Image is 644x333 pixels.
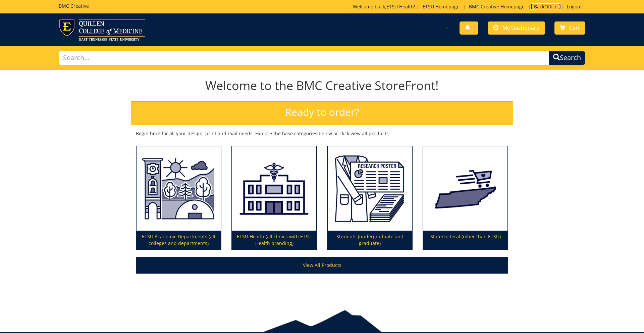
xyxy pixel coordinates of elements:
[131,101,513,125] h2: Ready to order?
[59,51,549,65] input: Search...
[59,19,145,41] img: ETSU logo
[423,231,507,249] p: State/Federal (other than ETSU)
[386,3,414,10] a: ETSU Health
[549,51,585,65] button: Search
[466,3,528,10] a: BMC Creative Homepage
[137,146,221,231] img: ETSU Academic Departments (all colleges and departments)
[569,24,580,32] span: Cart
[563,3,585,10] a: Logout
[131,79,513,92] h1: Welcome to the BMC Creative StoreFront!
[136,130,508,137] p: Begin here for all your design, print and mail needs. Explore the base categories below or click ...
[328,231,412,249] p: Students (undergraduate and graduate)
[502,24,540,32] span: My Dashboard
[232,146,316,250] a: ETSU Health (all clinics with ETSU Health branding)
[232,231,316,249] p: ETSU Health (all clinics with ETSU Health branding)
[328,146,412,250] a: Students (undergraduate and graduate)
[353,3,585,10] p: Welcome back, ! | | | |
[59,3,89,8] h5: BMC Creative
[136,257,508,274] a: View All Products
[137,146,221,250] a: ETSU Academic Departments (all colleges and departments)
[419,3,463,10] a: ETSU Homepage
[137,231,221,249] p: ETSU Academic Departments (all colleges and departments)
[232,146,316,231] img: ETSU Health (all clinics with ETSU Health branding)
[488,21,545,35] a: My Dashboard
[328,146,412,231] img: Students (undergraduate and graduate)
[423,146,507,231] img: State/Federal (other than ETSU)
[423,146,507,250] a: State/Federal (other than ETSU)
[554,21,585,35] a: Cart
[531,3,561,10] a: BackOffice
